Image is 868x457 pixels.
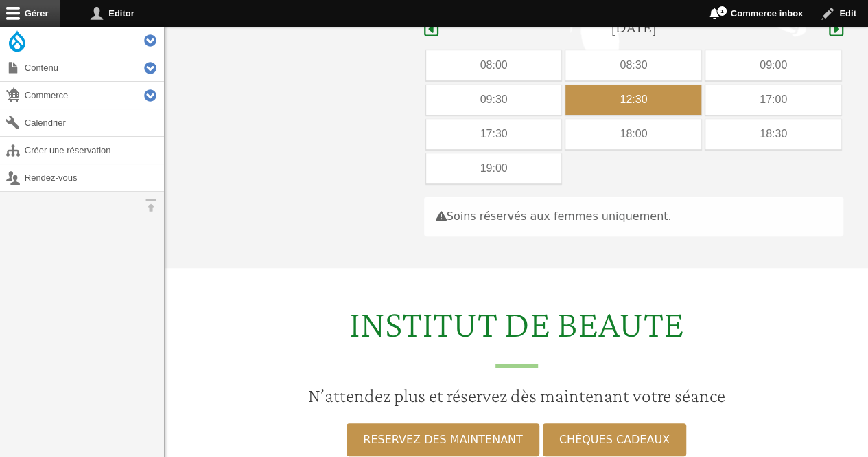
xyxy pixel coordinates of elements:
[426,153,562,183] div: 19:00
[424,197,843,236] div: Soins réservés aux femmes uniquement.
[137,192,164,219] button: Orientation horizontale
[565,85,701,115] div: 12:30
[705,50,841,80] div: 09:00
[611,17,657,37] h4: [DATE]
[173,301,860,368] h2: INSTITUT DE BEAUTE
[426,119,562,149] div: 17:30
[173,384,860,408] h3: N’attendez plus et réservez dès maintenant votre séance
[347,423,539,456] a: RESERVEZ DES MAINTENANT
[565,119,701,149] div: 18:00
[716,5,727,16] span: 1
[426,50,562,80] div: 08:00
[705,119,841,149] div: 18:30
[565,50,701,80] div: 08:30
[705,85,841,115] div: 17:00
[426,85,562,115] div: 09:30
[543,423,686,456] a: CHÈQUES CADEAUX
